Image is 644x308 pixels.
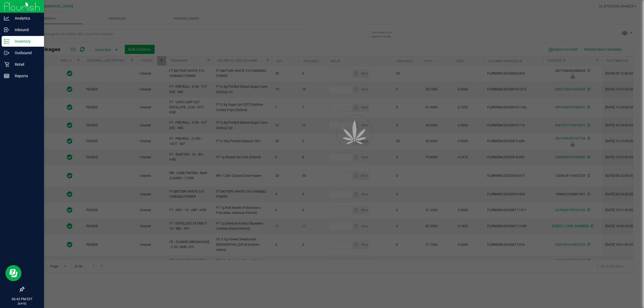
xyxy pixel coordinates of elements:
inline-svg: Inbound [4,27,9,32]
p: Outbound [9,50,42,56]
p: Inventory [9,38,42,45]
inline-svg: Analytics [4,16,9,21]
p: [DATE] [2,302,42,306]
p: Analytics [9,15,42,21]
p: 06:42 PM EDT [2,297,42,302]
inline-svg: Inventory [4,39,9,44]
inline-svg: Outbound [4,50,9,56]
p: Retail [9,61,42,68]
inline-svg: Retail [4,62,9,67]
iframe: Resource center [5,265,21,281]
inline-svg: Reports [4,73,9,79]
p: Inbound [9,27,42,33]
p: Reports [9,73,42,79]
